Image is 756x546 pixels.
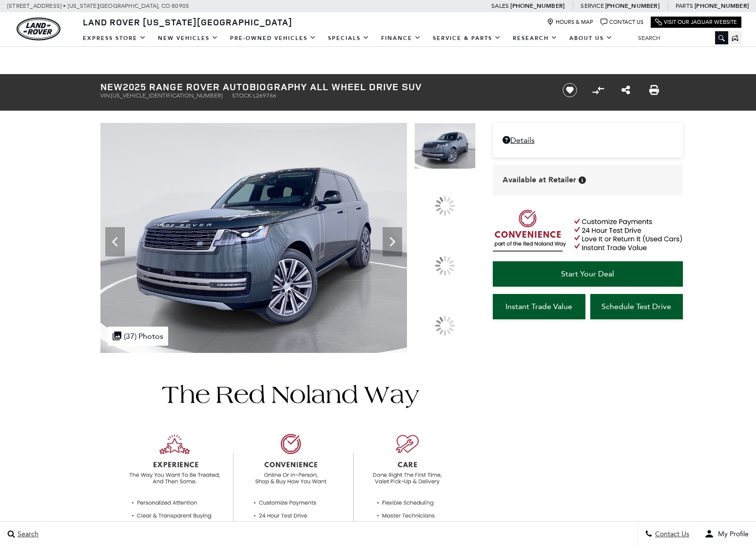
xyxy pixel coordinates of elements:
img: Land Rover [17,18,60,40]
a: Contact Us [601,19,643,26]
a: [PHONE_NUMBER] [695,2,749,10]
span: Sales [491,2,509,9]
a: New Vehicles [152,30,224,47]
span: Contact Us [653,530,689,538]
a: Instant Trade Value [493,294,585,319]
a: Finance [375,30,427,47]
a: Share this New 2025 Range Rover Autobiography All Wheel Drive SUV [621,84,630,96]
a: Pre-Owned Vehicles [224,30,322,47]
span: Schedule Test Drive [601,302,671,311]
a: Research [507,30,563,47]
div: Vehicle is in stock and ready for immediate delivery. Due to demand, availability is subject to c... [579,176,586,184]
span: Search [15,530,39,538]
h1: 2025 Range Rover Autobiography All Wheel Drive SUV [100,81,546,92]
span: My Profile [714,530,749,538]
img: New 2025 Belgravia Green LAND ROVER Autobiography image 1 [100,123,407,353]
strong: New [100,80,123,93]
iframe: YouTube video player [493,324,683,478]
a: [PHONE_NUMBER] [605,2,659,10]
div: (37) Photos [108,327,168,346]
a: land-rover [17,18,60,40]
a: Details [503,136,673,145]
a: Specials [322,30,375,47]
nav: Main Navigation [77,30,619,47]
span: Start Your Deal [561,269,614,278]
span: Instant Trade Value [505,302,572,311]
a: Start Your Deal [493,261,683,287]
input: Search [631,32,728,44]
span: Land Rover [US_STATE][GEOGRAPHIC_DATA] [83,16,292,28]
button: user-profile-menu [697,522,756,546]
a: [STREET_ADDRESS] • [US_STATE][GEOGRAPHIC_DATA], CO 80905 [7,2,189,9]
span: VIN: [100,92,111,99]
a: About Us [563,30,619,47]
a: Print this New 2025 Range Rover Autobiography All Wheel Drive SUV [649,84,659,96]
span: Parts [676,2,693,9]
button: Compare vehicle [591,83,605,97]
span: Service [581,2,603,9]
span: L269766 [253,92,276,99]
span: Stock: [232,92,253,99]
a: Service & Parts [427,30,507,47]
a: Visit Our Jaguar Website [655,19,737,26]
button: Save vehicle [559,82,581,98]
a: EXPRESS STORE [77,30,152,47]
a: Schedule Test Drive [590,294,683,319]
a: Hours & Map [547,19,593,26]
img: New 2025 Belgravia Green LAND ROVER Autobiography image 1 [414,123,476,169]
span: Available at Retailer [503,175,576,185]
span: [US_VEHICLE_IDENTIFICATION_NUMBER] [111,92,222,99]
a: [PHONE_NUMBER] [510,2,564,10]
a: Land Rover [US_STATE][GEOGRAPHIC_DATA] [77,16,298,28]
